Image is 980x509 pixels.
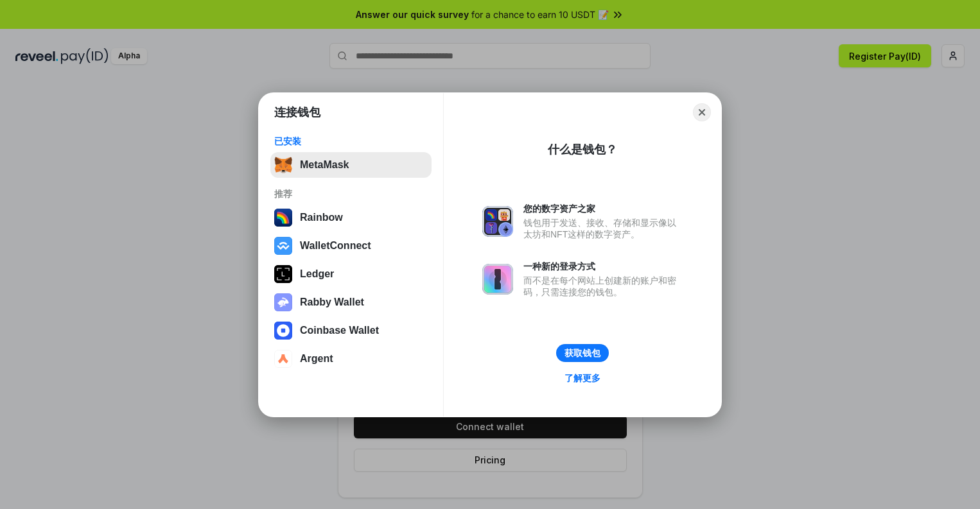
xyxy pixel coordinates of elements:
div: 获取钱包 [564,347,600,359]
a: 了解更多 [557,370,608,386]
button: 获取钱包 [556,344,609,362]
div: Coinbase Wallet [300,325,379,336]
button: Ledger [270,261,432,287]
button: WalletConnect [270,233,432,259]
img: svg+xml,%3Csvg%20xmlns%3D%22http%3A%2F%2Fwww.w3.org%2F2000%2Fsvg%22%20width%3D%2228%22%20height%3... [274,265,292,283]
div: 已安装 [274,135,428,147]
button: Rainbow [270,205,432,230]
div: 一种新的登录方式 [523,261,683,272]
img: svg+xml,%3Csvg%20width%3D%2228%22%20height%3D%2228%22%20viewBox%3D%220%200%2028%2028%22%20fill%3D... [274,237,292,255]
button: Coinbase Wallet [270,318,432,343]
div: WalletConnect [300,240,371,252]
img: svg+xml,%3Csvg%20fill%3D%22none%22%20height%3D%2233%22%20viewBox%3D%220%200%2035%2033%22%20width%... [274,156,292,174]
h1: 连接钱包 [274,105,320,120]
button: Argent [270,346,432,372]
img: svg+xml,%3Csvg%20xmlns%3D%22http%3A%2F%2Fwww.w3.org%2F2000%2Fsvg%22%20fill%3D%22none%22%20viewBox... [482,206,513,237]
div: Rainbow [300,212,343,223]
div: 什么是钱包？ [548,142,617,157]
div: Rabby Wallet [300,297,364,308]
div: MetaMask [300,159,349,171]
div: 推荐 [274,188,428,200]
div: 而不是在每个网站上创建新的账户和密码，只需连接您的钱包。 [523,275,683,298]
div: Ledger [300,268,334,280]
div: 了解更多 [564,372,600,384]
div: 您的数字资产之家 [523,203,683,214]
img: svg+xml,%3Csvg%20width%3D%2228%22%20height%3D%2228%22%20viewBox%3D%220%200%2028%2028%22%20fill%3D... [274,322,292,340]
div: 钱包用于发送、接收、存储和显示像以太坊和NFT这样的数字资产。 [523,217,683,240]
button: Rabby Wallet [270,289,432,315]
img: svg+xml,%3Csvg%20xmlns%3D%22http%3A%2F%2Fwww.w3.org%2F2000%2Fsvg%22%20fill%3D%22none%22%20viewBox... [274,293,292,311]
div: Argent [300,353,333,365]
button: MetaMask [270,152,432,178]
img: svg+xml,%3Csvg%20xmlns%3D%22http%3A%2F%2Fwww.w3.org%2F2000%2Fsvg%22%20fill%3D%22none%22%20viewBox... [482,264,513,295]
img: svg+xml,%3Csvg%20width%3D%22120%22%20height%3D%22120%22%20viewBox%3D%220%200%20120%20120%22%20fil... [274,209,292,227]
img: svg+xml,%3Csvg%20width%3D%2228%22%20height%3D%2228%22%20viewBox%3D%220%200%2028%2028%22%20fill%3D... [274,350,292,368]
button: Close [693,103,711,121]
